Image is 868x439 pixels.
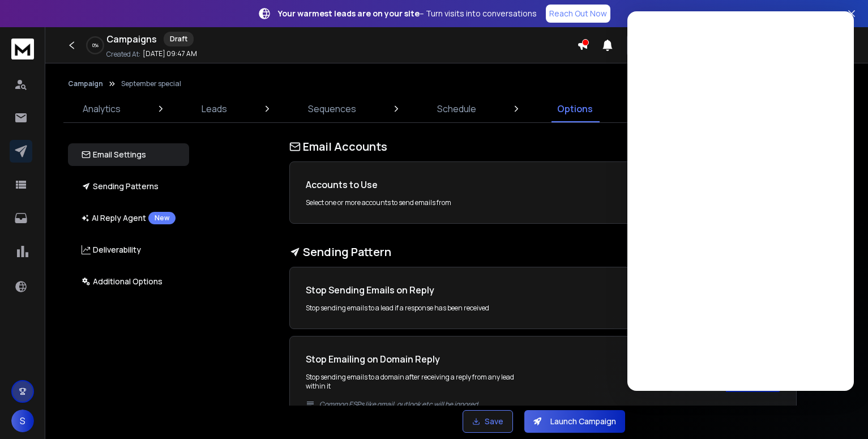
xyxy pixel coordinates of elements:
[430,95,483,122] a: Schedule
[11,410,34,432] button: S
[546,5,610,23] a: Reach Out Now
[437,102,476,116] p: Schedule
[627,11,854,391] iframe: Intercom live chat
[82,149,146,160] p: Email Settings
[301,95,363,122] a: Sequences
[202,102,227,116] p: Leads
[106,32,157,46] h1: Campaigns
[827,400,854,427] iframe: Intercom live chat
[83,102,121,116] p: Analytics
[278,8,420,19] strong: Your warmest leads are on your site
[76,95,127,122] a: Analytics
[278,8,537,19] p: – Turn visits into conversations
[195,95,234,122] a: Leads
[121,79,181,88] p: September special
[549,8,607,19] p: Reach Out Now
[68,79,103,88] button: Campaign
[106,50,140,59] p: Created At:
[289,139,797,155] h1: Email Accounts
[68,143,189,166] button: Email Settings
[143,49,197,58] p: [DATE] 09:47 AM
[308,102,356,116] p: Sequences
[164,32,194,46] div: Draft
[557,102,593,116] p: Options
[92,42,99,49] p: 0 %
[550,95,600,122] a: Options
[11,39,34,59] img: logo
